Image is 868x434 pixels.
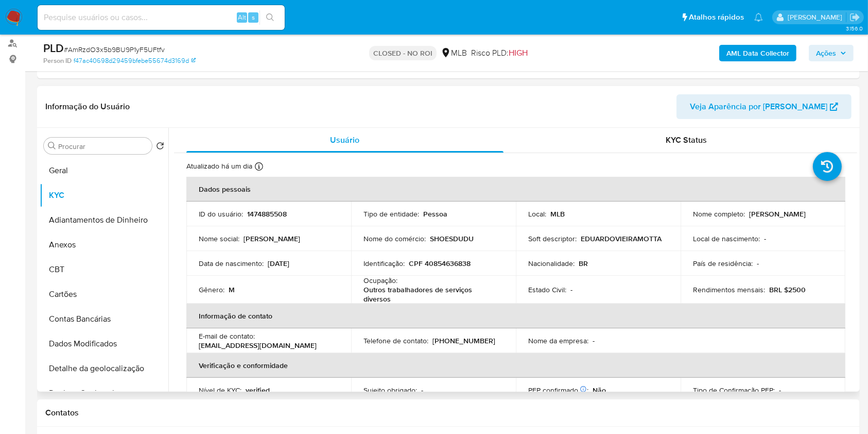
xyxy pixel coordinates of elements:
a: Notificações [754,13,763,22]
p: [PHONE_NUMBER] [432,336,495,345]
p: Nome da empresa : [528,336,588,345]
p: - [593,336,595,345]
button: Geral [40,158,168,183]
p: Estado Civil : [528,285,566,294]
p: Nível de KYC : [199,386,241,395]
b: AML Data Collector [726,45,789,61]
p: [EMAIL_ADDRESS][DOMAIN_NAME] [199,341,317,350]
div: MLB [441,47,467,59]
span: HIGH [509,47,528,59]
p: CLOSED - NO ROI [369,46,437,60]
p: Soft descriptor : [528,234,577,243]
p: Nome social : [199,234,239,243]
p: SHOESDUDU [430,234,474,243]
p: Nome do comércio : [363,234,426,243]
p: Tipo de Confirmação PEP : [693,386,775,395]
p: [PERSON_NAME] [244,234,300,243]
button: Veja Aparência por [PERSON_NAME] [676,94,852,119]
span: Ações [816,45,836,61]
p: Gênero : [199,285,224,294]
span: Alt [238,12,246,22]
button: AML Data Collector [719,45,796,61]
p: Rendimentos mensais : [693,285,765,294]
p: Data de nascimento : [199,259,264,268]
p: Identificação : [363,259,405,268]
button: Anexos [40,232,168,257]
p: - [570,285,572,294]
p: Pessoa [423,209,447,219]
p: ID do usuário : [199,209,243,219]
button: KYC [40,183,168,208]
a: f47ac40698d29459bfebe55674d3169d [74,56,196,65]
p: Outros trabalhadores de serviços diversos [363,285,499,304]
button: CBT [40,257,168,282]
p: verified [246,386,270,395]
p: PEP confirmado : [528,386,588,395]
th: Verificação e conformidade [186,353,845,378]
span: 3.156.0 [846,24,863,32]
p: BRL $2500 [769,285,806,294]
p: MLB [550,209,565,219]
p: 1474885508 [247,209,287,219]
p: CPF 40854636838 [409,259,471,268]
span: Usuário [330,134,359,146]
p: Local de nascimento : [693,234,760,243]
input: Pesquise usuários ou casos... [38,11,285,24]
p: ana.conceicao@mercadolivre.com [788,12,846,22]
p: - [421,386,423,395]
p: Nome completo : [693,209,745,219]
b: Person ID [43,56,72,65]
p: - [764,234,766,243]
button: Devices Geolocation [40,381,168,406]
p: Sujeito obrigado : [363,386,417,395]
h1: Contatos [45,408,852,418]
button: Cartões [40,282,168,307]
span: # AmRzdO3x5b9BU9P1yF5UFtfv [64,44,165,55]
p: EDUARDOVIEIRAMOTTA [581,234,662,243]
p: Nacionalidade : [528,259,575,268]
p: Tipo de entidade : [363,209,419,219]
button: Detalhe da geolocalização [40,356,168,381]
p: - [779,386,781,395]
p: [PERSON_NAME] [749,209,806,219]
p: E-mail de contato : [199,331,255,341]
span: Atalhos rápidos [689,12,744,23]
p: M [229,285,235,294]
p: BR [579,259,588,268]
p: Atualizado há um dia [186,161,252,171]
p: - [757,259,759,268]
input: Procurar [58,142,148,151]
button: Adiantamentos de Dinheiro [40,208,168,232]
span: KYC Status [666,134,707,146]
p: Ocupação : [363,276,397,285]
p: [DATE] [268,259,289,268]
span: Risco PLD: [471,47,528,59]
p: Não [593,386,606,395]
p: Local : [528,209,546,219]
a: Sair [849,12,860,23]
span: s [252,12,255,22]
th: Informação de contato [186,304,845,328]
button: Contas Bancárias [40,307,168,331]
th: Dados pessoais [186,177,845,202]
button: search-icon [259,10,281,25]
button: Dados Modificados [40,331,168,356]
button: Ações [809,45,854,61]
p: País de residência : [693,259,753,268]
b: PLD [43,40,64,56]
span: Veja Aparência por [PERSON_NAME] [690,94,827,119]
h1: Informação do Usuário [45,102,130,112]
p: Telefone de contato : [363,336,428,345]
button: Retornar ao pedido padrão [156,142,164,153]
button: Procurar [48,142,56,150]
